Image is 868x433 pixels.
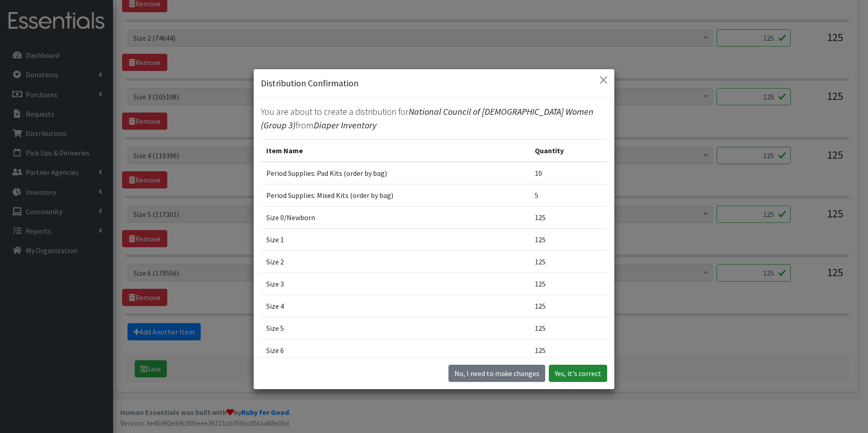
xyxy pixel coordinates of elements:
[261,228,529,250] td: Size 1
[261,206,529,228] td: Size 0/Newborn
[261,184,529,206] td: Period Supplies: Mixed Kits (order by bag)
[529,184,607,206] td: 5
[529,206,607,228] td: 125
[261,106,594,131] span: National Council of [DEMOGRAPHIC_DATA] Women (Group 3)
[529,162,607,184] td: 10
[261,162,529,184] td: Period Supplies: Pad Kits (order by bag)
[261,139,529,162] th: Item Name
[529,139,607,162] th: Quantity
[314,119,377,131] span: Diaper Inventory
[549,365,607,382] button: Yes, it's correct
[261,317,529,339] td: Size 5
[529,273,607,295] td: 125
[261,105,607,132] p: You are about to create a distribution for from
[529,339,607,361] td: 125
[261,339,529,361] td: Size 6
[529,250,607,273] td: 125
[261,295,529,317] td: Size 4
[261,76,359,90] h5: Distribution Confirmation
[529,228,607,250] td: 125
[529,295,607,317] td: 125
[261,250,529,273] td: Size 2
[448,365,545,382] button: No I need to make changes
[596,73,611,87] button: Close
[261,273,529,295] td: Size 3
[529,317,607,339] td: 125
